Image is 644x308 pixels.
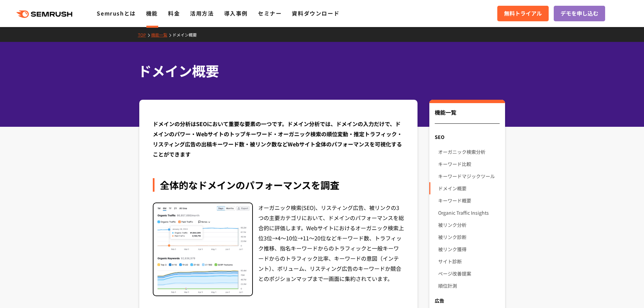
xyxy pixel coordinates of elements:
a: 資料ダウンロード [292,9,339,17]
a: Organic Traffic Insights [438,207,499,219]
span: 無料トライアル [504,9,542,18]
a: ページ改善提案 [438,267,499,280]
a: デモを申し込む [554,6,605,21]
a: ドメイン概要 [438,182,499,194]
a: サイト診断 [438,255,499,267]
div: 機能一覧 [435,108,499,124]
a: キーワードマジックツール [438,170,499,182]
div: オーガニック検索(SEO)、リスティング広告、被リンクの3つの主要カテゴリにおいて、ドメインのパフォーマンスを総合的に評価します。Webサイトにおけるオーガニック検索上位3位→4～10位→11～... [258,203,404,297]
a: 被リンク診断 [438,231,499,243]
a: 順位計測 [438,280,499,292]
a: ドメイン概要 [172,32,202,38]
span: デモを申し込む [560,9,598,18]
a: 導入事例 [224,9,248,17]
a: 機能 [146,9,158,17]
div: 広告 [429,294,505,307]
a: 料金 [168,9,180,17]
img: 全体的なドメインのパフォーマンスを調査 [153,203,252,296]
a: キーワード概要 [438,194,499,207]
a: 活用方法 [190,9,214,17]
a: 被リンク獲得 [438,243,499,255]
a: キーワード比較 [438,158,499,170]
a: TOP [138,32,151,38]
a: Semrushとは [97,9,136,17]
a: 機能一覧 [151,32,172,38]
a: オーガニック検索分析 [438,146,499,158]
div: SEO [429,131,505,143]
a: 無料トライアル [497,6,549,21]
div: ドメインの分析はSEOにおいて重要な要素の一つです。ドメイン分析では、ドメインの入力だけで、ドメインのパワー・Webサイトのトップキーワード・オーガニック検索の順位変動・推定トラフィック・リステ... [153,119,404,159]
a: セミナー [258,9,282,17]
div: 全体的なドメインのパフォーマンスを調査 [153,178,404,192]
a: 被リンク分析 [438,219,499,231]
h1: ドメイン概要 [138,61,500,81]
